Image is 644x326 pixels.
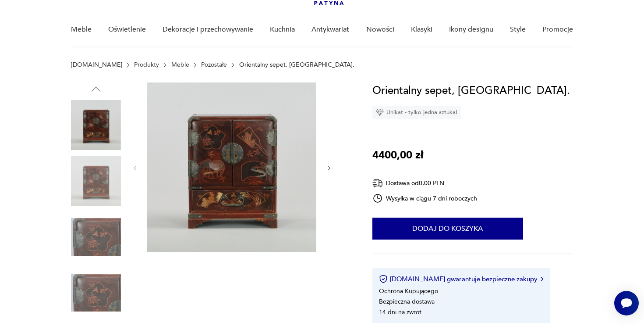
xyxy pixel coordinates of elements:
[71,268,121,318] img: Zdjęcie produktu Orientalny sepet, Japonia.
[71,212,121,262] img: Zdjęcie produktu Orientalny sepet, Japonia.
[171,61,189,68] a: Meble
[71,13,92,47] a: Meble
[379,308,421,316] li: 14 dni na zwrot
[542,13,573,47] a: Promocje
[379,287,438,295] li: Ochrona Kupującego
[372,147,423,164] p: 4400,00 zł
[379,275,543,283] button: [DOMAIN_NAME] gwarantuje bezpieczne zakupy
[239,61,354,68] p: Orientalny sepet, [GEOGRAPHIC_DATA].
[510,13,526,47] a: Style
[614,291,639,315] iframe: Smartsupp widget button
[201,61,227,68] a: Pozostałe
[71,156,121,206] img: Zdjęcie produktu Orientalny sepet, Japonia.
[379,275,388,283] img: Ikona certyfikatu
[372,193,478,204] div: Wysyłka w ciągu 7 dni roboczych
[411,13,432,47] a: Klasyki
[311,13,349,47] a: Antykwariat
[108,13,146,47] a: Oświetlenie
[372,106,461,119] div: Unikat - tylko jedna sztuka!
[147,82,316,252] img: Zdjęcie produktu Orientalny sepet, Japonia.
[372,218,523,240] button: Dodaj do koszyka
[376,108,384,116] img: Ikona diamentu
[372,178,478,189] div: Dostawa od 0,00 PLN
[71,100,121,150] img: Zdjęcie produktu Orientalny sepet, Japonia.
[163,13,253,47] a: Dekoracje i przechowywanie
[372,178,383,189] img: Ikona dostawy
[379,297,435,306] li: Bezpieczna dostawa
[71,61,122,68] a: [DOMAIN_NAME]
[372,82,570,99] h1: Orientalny sepet, [GEOGRAPHIC_DATA].
[134,61,159,68] a: Produkty
[541,277,543,281] img: Ikona strzałki w prawo
[449,13,493,47] a: Ikony designu
[366,13,394,47] a: Nowości
[270,13,295,47] a: Kuchnia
